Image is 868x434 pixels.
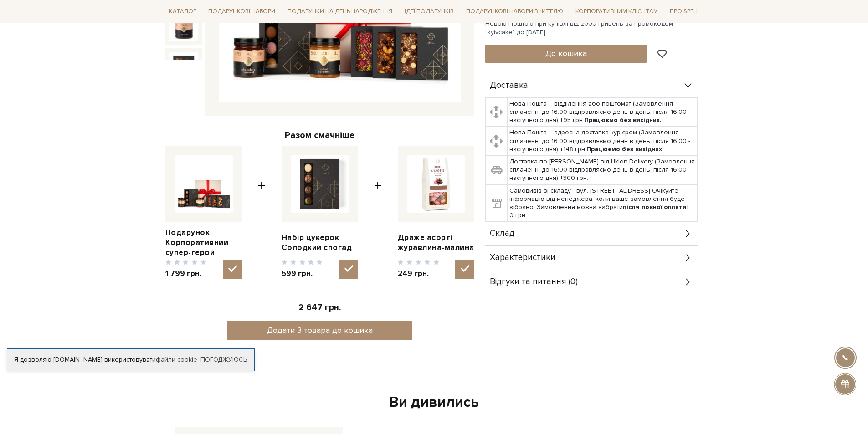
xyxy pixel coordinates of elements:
a: Про Spell [666,5,703,19]
a: Набір цукерок Солодкий спогад [282,233,358,253]
span: Відгуки та питання (0) [490,278,578,286]
span: + [374,146,382,279]
img: Набір цукерок Солодкий спогад [291,155,349,213]
td: Доставка по [PERSON_NAME] від Uklon Delivery (Замовлення сплаченні до 16:00 відправляємо день в д... [508,156,698,185]
img: Подарунок Корпоративний супер-герой [175,155,233,213]
span: 249 грн. [398,269,439,279]
b: після повної оплати [623,203,686,211]
td: Нова Пошта – відділення або поштомат (Замовлення сплаченні до 16:00 відправляємо день в день, піс... [508,97,698,127]
a: Подарункові набори Вчителю [462,4,567,19]
span: + [258,146,266,279]
span: 599 грн. [282,269,323,279]
a: Подарунки на День народження [284,5,396,19]
img: Подарунок Корпоративний супер-герой [169,11,198,41]
b: Працюємо без вихідних. [584,116,662,124]
a: Погоджуюсь [200,356,247,364]
td: Самовивіз зі складу - вул. [STREET_ADDRESS] Очікуйте інформацію від менеджера, коли ваше замовлен... [508,184,698,222]
b: Працюємо без вихідних. [586,145,664,153]
span: 2 647 грн. [298,302,341,313]
div: Я дозволяю [DOMAIN_NAME] використовувати [7,356,254,364]
button: До кошика [485,45,647,63]
a: Подарункові набори [205,5,279,19]
a: файли cookie [156,356,197,363]
span: Доставка [490,82,528,90]
div: Разом смачніше [165,129,474,141]
a: Ідеї подарунків [401,5,457,19]
div: Ви дивились [171,393,698,412]
span: До кошика [545,48,587,58]
td: Нова Пошта – адресна доставка кур'єром (Замовлення сплаченні до 16:00 відправляємо день в день, п... [508,127,698,156]
img: Подарунок Корпоративний супер-герой [169,52,198,81]
button: Додати 3 товара до кошика [227,321,412,340]
span: Характеристики [490,254,555,262]
span: 1 799 грн. [165,269,207,279]
div: [PERSON_NAME] "Київський торт" та безкоштовна доставка Новою Поштою при купівлі від 2000 гривень ... [485,11,703,36]
span: Склад [490,230,514,238]
a: Корпоративним клієнтам [572,5,662,19]
a: Драже асорті журавлина-малина [398,233,474,253]
a: Каталог [165,5,200,19]
a: Подарунок Корпоративний супер-герой [165,228,242,258]
img: Драже асорті журавлина-малина [407,155,465,213]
